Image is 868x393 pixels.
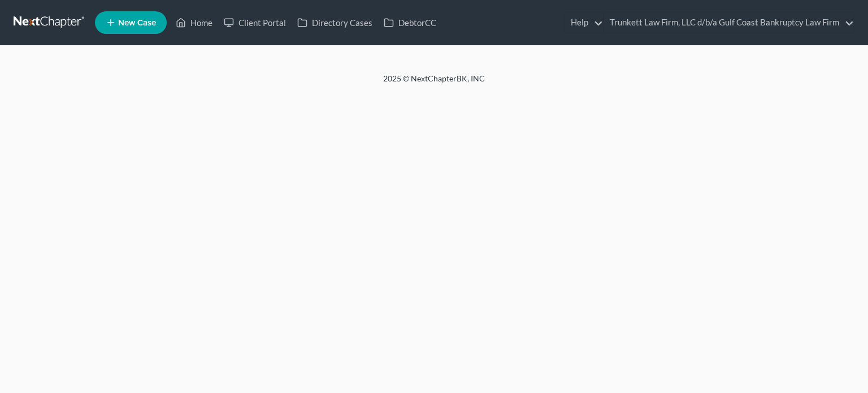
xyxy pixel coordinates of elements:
new-legal-case-button: New Case [95,11,167,34]
a: Help [565,12,603,33]
a: Home [170,12,218,33]
a: DebtorCC [378,12,442,33]
a: Trunkett Law Firm, LLC d/b/a Gulf Coast Bankruptcy Law Firm [604,12,854,33]
div: 2025 © NextChapterBK, INC [112,73,756,93]
a: Client Portal [218,12,292,33]
a: Directory Cases [292,12,378,33]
